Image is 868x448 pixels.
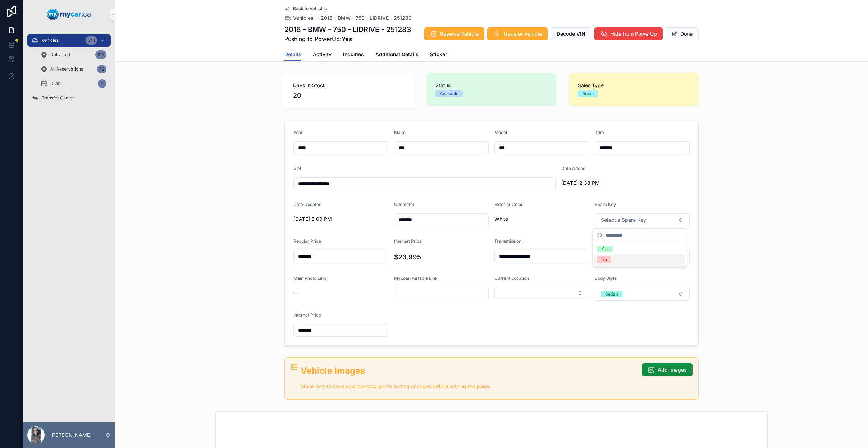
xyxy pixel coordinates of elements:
a: Delivered815 [36,48,111,61]
strong: Yes [342,35,352,42]
button: Reserve Vehicle [424,27,484,40]
span: Vehicles [42,37,59,43]
button: Done [666,27,699,40]
span: Current Location [494,275,529,281]
div: ## Vehicle Images Make sure to save your pending photo sorting changes before leaving the page. [301,365,636,391]
span: Add Images [658,366,687,373]
h1: 2016 - BMW - 750 - LIDRIVE - 251283 [284,24,411,35]
span: Decode VIN [557,30,585,37]
button: Hide from PowerUp [594,27,663,40]
span: Details [284,51,301,58]
span: Odometer [394,202,415,207]
span: Hide from PowerUp [610,30,657,37]
button: Select Button [595,287,690,301]
button: Decode VIN [551,27,591,40]
span: [DATE] 2:38 PM [561,179,656,187]
div: 2 [98,79,106,88]
span: Reserve Vehicle [440,30,479,37]
span: -- [293,289,298,296]
a: Details [284,48,301,62]
span: White [494,215,589,223]
span: Pushing to PowerUp: [284,35,411,43]
span: Days In Stock [293,82,405,89]
div: scrollable content [23,29,115,114]
span: Year [293,130,303,135]
span: Body Style [595,275,617,281]
span: Inquiries [343,51,364,58]
span: Main Photo Link [293,275,326,281]
button: Select Button [595,213,690,227]
span: Sticker [430,51,447,58]
a: Back to Vehicles [284,6,327,12]
a: 2016 - BMW - 750 - LIDRIVE - 251283 [321,14,412,22]
span: Vehicles [293,14,314,22]
a: Vehicles341 [27,34,111,47]
span: Status [435,82,548,89]
span: [DATE] 3:00 PM [293,215,388,223]
a: Inquiries [343,48,364,62]
button: Transfer Vehicle [487,27,548,40]
p: [PERSON_NAME] [50,431,92,439]
span: Date Added [561,166,585,171]
h4: $23,995 [394,252,489,262]
span: Back to Vehicles [293,6,327,12]
div: 815 [95,50,106,59]
span: Transmission [494,238,521,244]
span: 20 [293,90,405,100]
div: 72 [97,65,106,73]
span: Sales Type [578,82,690,89]
span: Regular Price [293,238,321,244]
span: All Reservations [50,66,83,72]
a: Sticker [430,48,447,62]
a: Transfer Center [27,91,111,104]
a: Draft2 [36,77,111,90]
span: MyLoan Airtable Link [394,275,438,281]
span: Internet Price [394,238,422,244]
div: 341 [86,36,97,45]
button: Add Images [642,363,693,376]
span: Date Updated [293,202,321,207]
span: Internet Price [293,312,321,318]
span: Select a Spare Key [601,216,646,224]
a: All Reservations72 [36,63,111,76]
div: Available [440,90,458,97]
p: Make sure to save your pending photo sorting changes before leaving the page. [301,382,636,391]
div: Yes [601,246,608,252]
span: Model [494,130,507,135]
span: Draft [50,81,61,86]
a: Additional Details [375,48,419,62]
span: Make [394,130,406,135]
span: Delivered [50,52,70,58]
span: Trim [595,130,604,135]
span: Transfer Vehicle [503,30,542,37]
span: Spare Key [595,202,616,207]
a: Activity [313,48,332,62]
span: Transfer Center [42,95,74,101]
span: Activity [313,51,332,58]
div: Retail [582,90,594,97]
span: Additional Details [375,51,419,58]
img: App logo [47,9,91,20]
button: Select Button [494,287,589,299]
a: Vehicles [284,14,314,22]
h2: Vehicle Images [301,365,636,377]
span: VIN [293,166,301,171]
div: Suggestions [593,242,687,266]
span: Exterior Color [494,202,523,207]
div: Sedan [605,291,618,297]
div: No [601,256,607,263]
